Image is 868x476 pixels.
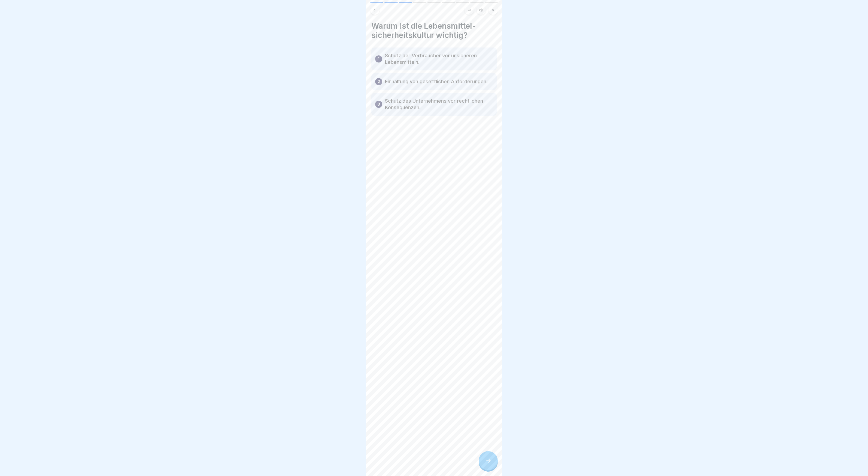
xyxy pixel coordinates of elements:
p: 3 [378,101,380,108]
h4: Warum ist die Lebensmittel-sicherheitskultur wichtig? [371,21,497,40]
p: Schutz der Verbraucher vor unsicheren Lebensmitteln. [385,52,493,66]
p: Schutz des Unternehmens vor rechtlichen Konsequenzen. [385,98,493,111]
p: Einhaltung von gesetzlichen Anforderungen. [385,78,488,85]
p: 1 [378,56,380,62]
p: 2 [378,78,380,85]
